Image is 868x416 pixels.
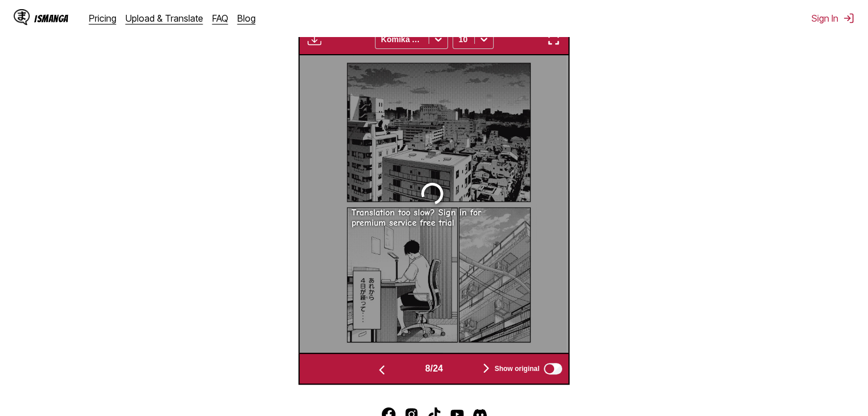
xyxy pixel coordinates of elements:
[352,207,513,228] div: Translation too slow? Sign in for premium service free trial
[547,32,560,46] img: Enter fullscreen
[34,13,68,24] div: IsManga
[843,13,854,24] img: Sign out
[479,361,493,375] img: Next page
[14,9,30,25] img: IsManga Logo
[812,13,854,24] button: Sign In
[418,180,446,207] img: Loading
[89,13,116,24] a: Pricing
[544,363,562,374] input: Show original
[14,9,89,27] a: IsManga LogoIsManga
[495,365,540,373] span: Show original
[237,13,256,24] a: Blog
[212,13,228,24] a: FAQ
[425,364,443,374] span: 8 / 24
[375,363,389,377] img: Previous page
[308,32,321,46] img: Download translated images
[126,13,203,24] a: Upload & Translate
